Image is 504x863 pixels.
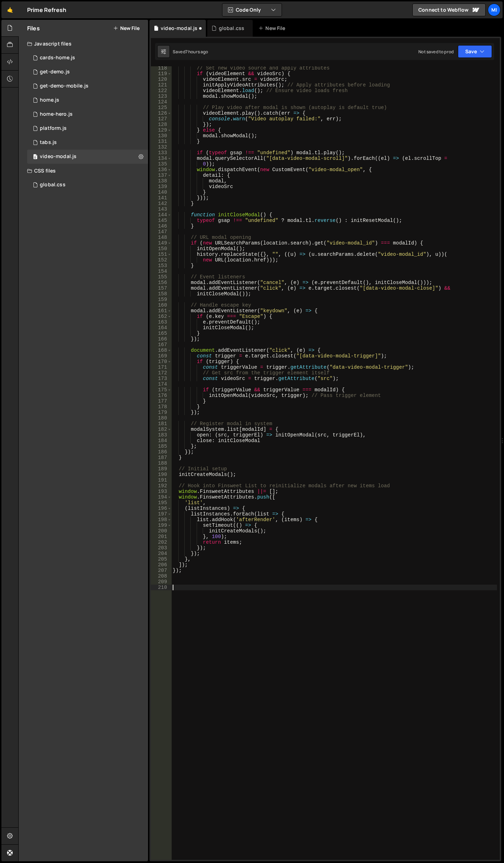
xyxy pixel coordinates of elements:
[151,308,172,314] div: 161
[151,144,172,150] div: 132
[151,528,172,534] div: 200
[151,573,172,579] div: 208
[151,105,172,110] div: 125
[151,88,172,93] div: 122
[27,121,148,135] div: 16983/46739.js
[151,156,172,161] div: 134
[151,381,172,387] div: 174
[151,252,172,257] div: 151
[219,25,245,32] div: global.css
[151,218,172,223] div: 145
[19,37,148,51] div: Javascript files
[27,79,148,93] div: 16983/46693.js
[151,314,172,319] div: 162
[151,364,172,370] div: 171
[151,116,172,122] div: 127
[151,534,172,539] div: 201
[222,4,282,16] button: Code Only
[40,111,73,117] div: home-hero.js
[151,302,172,308] div: 160
[412,4,486,16] a: Connect to Webflow
[151,195,172,201] div: 141
[151,511,172,517] div: 197
[151,393,172,398] div: 176
[151,184,172,189] div: 139
[151,336,172,342] div: 166
[113,25,140,31] button: New File
[151,274,172,280] div: 155
[151,421,172,427] div: 181
[458,45,492,58] button: Save
[151,65,172,71] div: 118
[151,285,172,291] div: 157
[151,206,172,212] div: 143
[151,376,172,381] div: 173
[151,455,172,460] div: 187
[151,167,172,173] div: 136
[151,161,172,167] div: 135
[151,77,172,82] div: 120
[151,562,172,568] div: 206
[151,122,172,127] div: 128
[151,82,172,88] div: 121
[33,155,37,160] span: 0
[151,483,172,489] div: 192
[27,93,148,107] div: 16983/46578.js
[27,150,148,164] div: 16983/47444.js
[151,93,172,99] div: 123
[151,133,172,139] div: 130
[151,472,172,477] div: 190
[40,69,70,75] div: get-demo.js
[488,4,500,16] a: Mi
[151,523,172,528] div: 199
[40,55,75,61] div: cards-home.js
[151,280,172,285] div: 156
[151,556,172,562] div: 205
[151,348,172,353] div: 168
[151,506,172,511] div: 196
[151,257,172,263] div: 152
[151,370,172,376] div: 172
[185,49,208,55] div: 7 hours ago
[151,139,172,144] div: 131
[151,410,172,415] div: 179
[151,110,172,116] div: 126
[151,568,172,573] div: 207
[173,49,208,55] div: Saved
[151,353,172,359] div: 169
[151,359,172,364] div: 170
[151,585,172,590] div: 210
[151,579,172,585] div: 209
[151,404,172,410] div: 178
[19,164,148,178] div: CSS files
[151,297,172,302] div: 159
[151,319,172,325] div: 163
[151,387,172,393] div: 175
[151,235,172,240] div: 148
[151,223,172,229] div: 146
[151,173,172,178] div: 137
[151,150,172,156] div: 133
[151,443,172,449] div: 185
[151,246,172,252] div: 150
[151,229,172,235] div: 147
[151,212,172,218] div: 144
[151,189,172,195] div: 140
[151,432,172,438] div: 183
[27,135,148,150] div: 16983/46734.js
[151,415,172,421] div: 180
[151,263,172,268] div: 153
[258,25,288,32] div: New File
[151,427,172,432] div: 182
[40,125,67,132] div: platform.js
[151,551,172,556] div: 204
[151,331,172,336] div: 165
[161,25,197,32] div: video-modal.js
[40,83,88,89] div: get-demo-mobile.js
[27,51,148,65] div: 16983/47432.js
[151,460,172,466] div: 188
[151,517,172,523] div: 198
[27,6,66,14] div: Prime Refresh
[151,489,172,494] div: 193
